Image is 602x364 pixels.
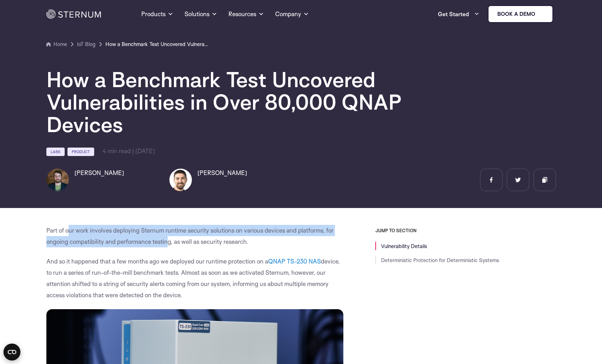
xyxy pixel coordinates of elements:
a: Labs [46,148,65,156]
a: Deterministic Protection for Deterministic Systems [381,257,499,264]
p: Part of our work involves deploying Sternum runtime security solutions on various devices and pla... [46,225,344,247]
img: Reuven Yakar [169,169,192,191]
a: How a Benchmark Test Uncovered Vulnerabilities in Over 80,000 QNAP Devices [105,40,211,48]
a: Products [141,1,173,27]
img: Amit Serper [46,169,69,191]
img: sternum iot [538,11,544,17]
a: Company [275,1,309,27]
span: min read | [103,147,134,155]
a: Book a demo [488,5,553,23]
a: Solutions [185,1,217,27]
a: Resources [228,1,264,27]
button: Open CMP widget [4,344,20,360]
p: And so it happened that a few months ago we deployed our runtime protection on a device, to run a... [46,256,344,301]
a: Product [67,148,94,156]
span: 4 [103,147,106,155]
h6: [PERSON_NAME] [198,169,247,177]
a: Get Started [438,7,479,21]
a: Vulnerability Details [381,243,427,249]
a: IoT Blog [77,40,96,48]
h3: JUMP TO SECTION [375,228,556,233]
a: QNAP TS-230 NAS [268,258,321,265]
h1: How a Benchmark Test Uncovered Vulnerabilities in Over 80,000 QNAP Devices [46,68,468,136]
a: Home [46,40,67,48]
span: [DATE] [135,147,155,155]
h6: [PERSON_NAME] [75,169,124,177]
